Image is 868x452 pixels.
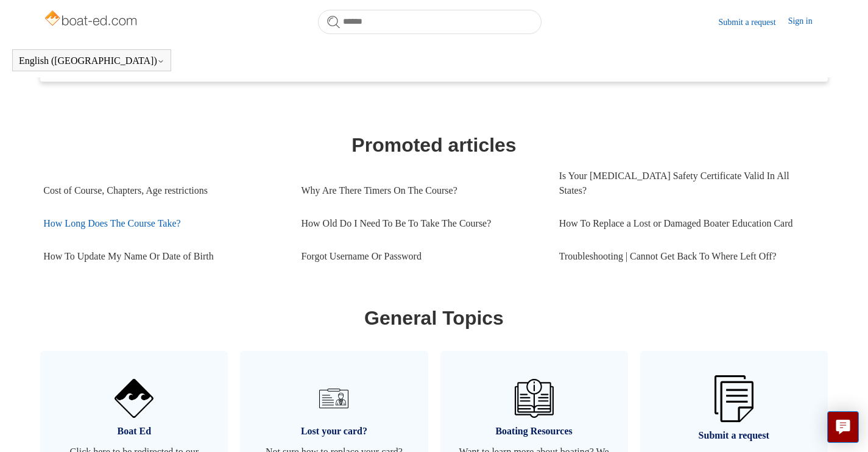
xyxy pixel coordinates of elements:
[301,240,540,273] a: Forgot Username Or Password
[115,379,153,418] img: 01HZPCYVNCVF44JPJQE4DN11EA
[43,240,283,273] a: How To Update My Name Or Date of Birth
[43,130,825,160] h1: Promoted articles
[559,160,817,207] a: Is Your [MEDICAL_DATA] Safety Certificate Valid In All States?
[658,428,810,443] span: Submit a request
[719,16,788,29] a: Submit a request
[43,174,283,207] a: Cost of Course, Chapters, Age restrictions
[559,240,817,273] a: Troubleshooting | Cannot Get Back To Where Left Off?
[314,379,353,418] img: 01HZPCYVT14CG9T703FEE4SFXC
[301,207,540,240] a: How Old Do I Need To Be To Take The Course?
[827,411,859,443] button: Live chat
[301,174,540,207] a: Why Are There Timers On The Course?
[715,375,753,422] img: 01HZPCYW3NK71669VZTW7XY4G9
[459,424,610,439] span: Boating Resources
[788,15,825,29] a: Sign in
[43,207,283,240] a: How Long Does The Course Take?
[19,55,164,66] button: English ([GEOGRAPHIC_DATA])
[258,424,409,439] span: Lost your card?
[515,379,554,418] img: 01HZPCYVZMCNPYXCC0DPA2R54M
[43,303,825,333] h1: General Topics
[318,10,542,34] input: Search
[43,7,140,32] img: Boat-Ed Help Center home page
[58,424,210,439] span: Boat Ed
[559,207,817,240] a: How To Replace a Lost or Damaged Boater Education Card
